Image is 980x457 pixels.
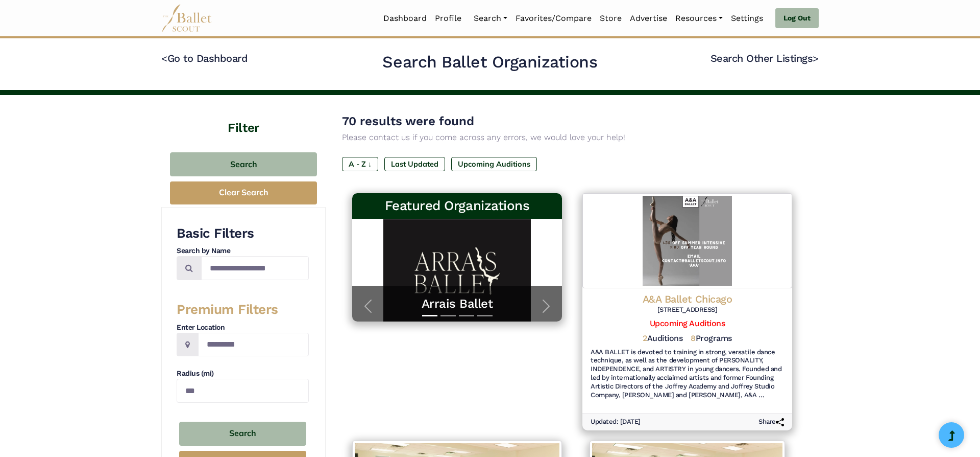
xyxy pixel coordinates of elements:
[170,181,317,204] button: Clear Search
[511,8,596,29] a: Favorites/Compare
[477,310,493,322] button: Slide 4
[710,52,819,64] a: Search Other Listings>
[362,296,552,312] a: Arrais Ballet
[626,8,671,29] a: Advertise
[342,157,378,171] label: A - Z ↓
[596,8,626,29] a: Store
[591,306,784,314] h6: [STREET_ADDRESS]
[813,52,819,64] code: >
[342,114,474,128] span: 70 results were found
[382,52,597,73] h2: Search Ballet Organizations
[440,310,456,322] button: Slide 2
[161,52,248,64] a: <Go to Dashboard
[431,8,465,29] a: Profile
[342,131,802,144] p: Please contact us if you come across any errors, we would love your help!
[201,256,309,280] input: Search by names...
[775,8,819,29] a: Log Out
[177,369,309,379] h4: Radius (mi)
[643,333,647,343] span: 2
[691,333,732,344] h5: Programs
[758,418,784,426] h6: Share
[198,333,309,357] input: Location
[177,246,309,256] h4: Search by Name
[591,418,641,426] h6: Updated: [DATE]
[591,292,784,306] h4: A&A Ballet Chicago
[591,348,784,400] h6: A&A BALLET is devoted to training in strong, versatile dance technique, as well as the developmen...
[459,310,474,322] button: Slide 3
[179,422,306,446] button: Search
[384,157,445,171] label: Last Updated
[379,8,431,29] a: Dashboard
[727,8,767,29] a: Settings
[177,225,309,242] h3: Basic Filters
[671,8,727,29] a: Resources
[177,323,309,333] h4: Enter Location
[451,157,537,171] label: Upcoming Auditions
[422,310,437,322] button: Slide 1
[650,318,725,328] a: Upcoming Auditions
[691,333,696,343] span: 8
[161,95,326,137] h4: Filter
[643,333,682,344] h5: Auditions
[170,152,317,176] button: Search
[470,8,511,29] a: Search
[582,193,792,288] img: Logo
[360,197,554,215] h3: Featured Organizations
[161,52,167,64] code: <
[177,301,309,318] h3: Premium Filters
